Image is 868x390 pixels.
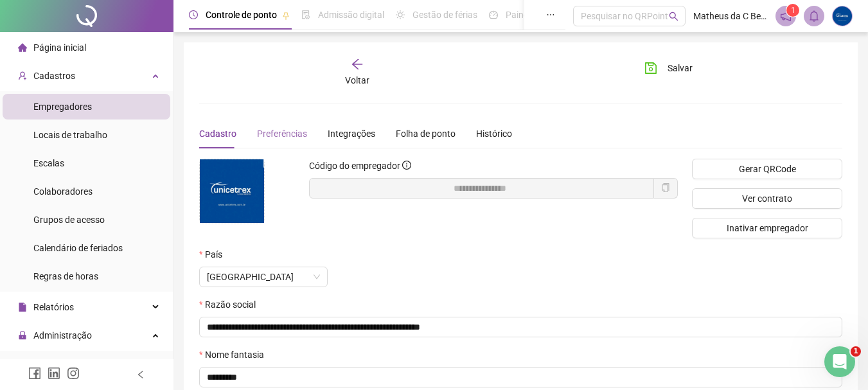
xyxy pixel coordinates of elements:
span: save [644,62,657,75]
span: Página inicial [33,42,86,53]
span: home [18,43,27,52]
div: Folha de ponto [396,127,456,141]
span: Ver contrato [742,191,792,206]
span: Nome fantasia [205,348,264,362]
span: Empregadores [33,102,92,112]
span: user-add [18,71,27,80]
span: Código do empregador [309,161,400,171]
button: Inativar empregador [692,218,842,238]
span: Admissão digital [318,10,384,20]
sup: 1 [786,4,799,17]
div: Cadastro [199,127,236,141]
span: Relatórios [33,302,74,312]
span: search [669,12,678,21]
span: notification [780,10,792,22]
span: Painel do DP [506,10,556,20]
span: info-circle [402,161,411,170]
span: Inativar empregador [727,221,808,235]
button: Gerar QRCode [692,159,842,179]
span: Matheus da C Bezerra - Unicetrex [693,9,768,23]
span: instagram [67,367,80,380]
span: file-done [301,10,310,19]
span: Preferências [257,129,307,139]
span: Salvar [668,61,693,75]
span: Gestão de férias [412,10,477,20]
span: País [205,247,222,261]
span: Gerar QRCode [739,162,796,176]
img: 37643 [833,6,852,26]
span: file [18,303,27,312]
span: Cadastros [33,71,75,81]
button: Salvar [635,58,702,78]
span: Locais de trabalho [33,130,107,140]
span: Brasil [207,267,320,287]
span: Razão social [205,297,256,312]
iframe: Intercom live chat [824,346,855,377]
span: Calendário de feriados [33,243,123,253]
span: dashboard [489,10,498,19]
span: Administração [33,330,92,341]
span: Escalas [33,158,64,168]
span: 1 [791,6,795,15]
span: facebook [28,367,41,380]
span: left [136,370,145,379]
span: 1 [851,346,861,357]
span: arrow-left [351,58,364,71]
span: clock-circle [189,10,198,19]
span: Grupos de acesso [33,215,105,225]
span: pushpin [282,12,290,19]
span: lock [18,331,27,340]
span: sun [396,10,405,19]
img: imagem empregador [200,159,264,223]
span: Colaboradores [33,186,93,197]
span: Controle de ponto [206,10,277,20]
span: Regras de horas [33,271,98,281]
span: bell [808,10,820,22]
div: Integrações [328,127,375,141]
div: Histórico [476,127,512,141]
span: Voltar [345,75,369,85]
span: ellipsis [546,10,555,19]
button: Ver contrato [692,188,842,209]
span: linkedin [48,367,60,380]
span: copy [661,183,670,192]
